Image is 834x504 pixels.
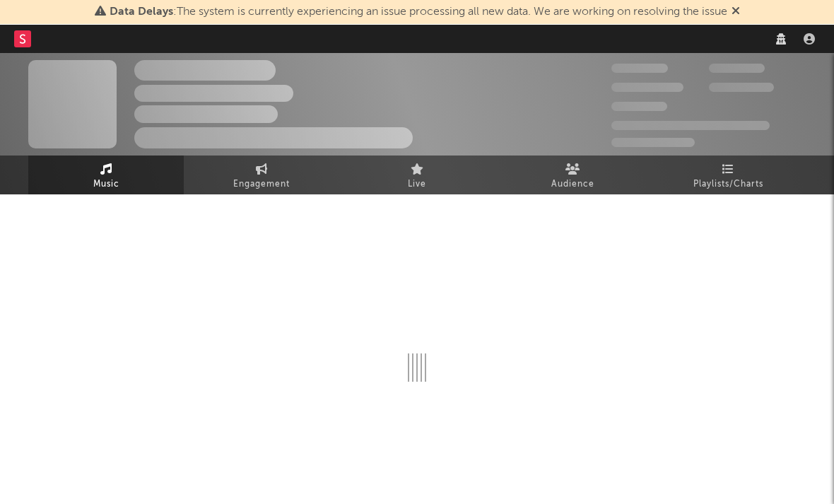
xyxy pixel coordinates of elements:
[611,64,668,73] span: 300,000
[110,6,173,18] span: Data Delays
[551,176,594,193] span: Audience
[28,156,184,194] a: Music
[495,156,650,194] a: Audience
[709,83,774,92] span: 1,000,000
[611,83,683,92] span: 50,000,000
[233,176,290,193] span: Engagement
[93,176,119,193] span: Music
[732,6,740,18] span: Dismiss
[611,102,667,111] span: 100,000
[408,176,426,193] span: Live
[709,64,765,73] span: 100,000
[650,156,806,194] a: Playlists/Charts
[611,121,770,130] span: 50,000,000 Monthly Listeners
[611,138,695,147] span: Jump Score: 85.0
[693,176,763,193] span: Playlists/Charts
[339,156,495,194] a: Live
[184,156,339,194] a: Engagement
[110,6,727,18] span: : The system is currently experiencing an issue processing all new data. We are working on resolv...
